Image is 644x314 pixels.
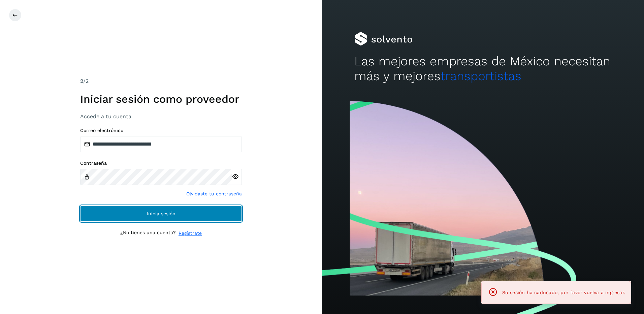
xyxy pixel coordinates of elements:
[80,113,242,120] h3: Accede a tu cuenta
[179,230,202,237] a: Regístrate
[147,211,175,216] span: Inicia sesión
[80,206,242,222] button: Inicia sesión
[80,77,242,85] div: /2
[120,230,176,237] p: ¿No tienes una cuenta?
[186,190,242,197] a: Olvidaste tu contraseña
[80,160,242,166] label: Contraseña
[354,54,612,84] h2: Las mejores empresas de México necesitan más y mejores
[80,78,83,84] span: 2
[502,290,625,295] span: Su sesión ha caducado, por favor vuelva a ingresar.
[80,128,242,133] label: Correo electrónico
[80,93,242,105] h1: Iniciar sesión como proveedor
[441,69,521,83] span: transportistas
